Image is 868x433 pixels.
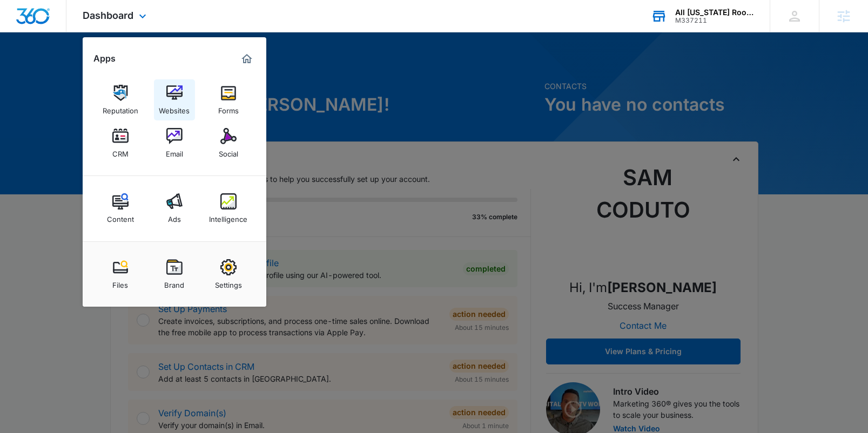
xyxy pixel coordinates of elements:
[238,50,255,67] a: Marketing 360® Dashboard
[112,275,128,289] div: Files
[100,254,141,295] a: Files
[166,144,183,158] div: Email
[675,8,754,17] div: account name
[219,144,238,158] div: Social
[218,101,239,115] div: Forms
[103,101,138,115] div: Reputation
[107,209,134,224] div: Content
[83,10,133,21] span: Dashboard
[154,123,195,164] a: Email
[215,275,242,289] div: Settings
[100,123,141,164] a: CRM
[93,53,116,64] h2: Apps
[100,188,141,229] a: Content
[112,144,129,158] div: CRM
[208,123,249,164] a: Social
[209,209,247,224] div: Intelligence
[675,17,754,24] div: account id
[100,79,141,120] a: Reputation
[154,254,195,295] a: Brand
[164,275,184,289] div: Brand
[154,79,195,120] a: Websites
[168,209,181,224] div: Ads
[159,101,190,115] div: Websites
[208,254,249,295] a: Settings
[208,79,249,120] a: Forms
[208,188,249,229] a: Intelligence
[154,188,195,229] a: Ads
